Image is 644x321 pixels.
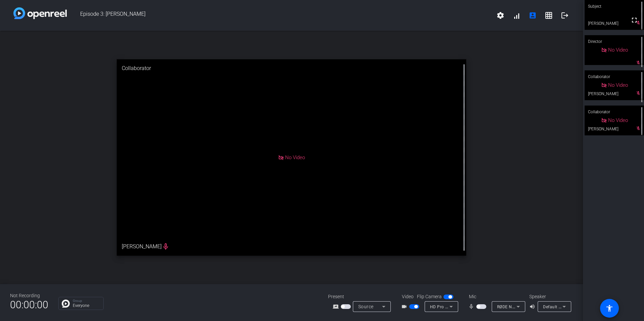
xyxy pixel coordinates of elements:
[328,293,395,300] div: Present
[333,303,341,311] mat-icon: screen_share_outline
[529,293,570,300] div: Speaker
[585,35,644,48] div: Director
[285,154,305,160] span: No Video
[605,304,613,312] mat-icon: accessibility
[543,304,624,309] span: Default - MacBook Pro Speakers (Built-in)
[585,106,644,118] div: Collaborator
[402,293,414,300] span: Video
[497,304,557,309] span: RØDE NT-USB Mini (19f7:0015)
[496,11,504,19] mat-icon: settings
[13,7,67,19] img: white-gradient.svg
[529,303,537,311] mat-icon: volume_up
[358,304,374,309] span: Source
[508,7,525,23] button: signal_cellular_alt
[67,7,492,23] span: Episode 3: [PERSON_NAME]
[73,304,100,308] p: Everyone
[462,293,529,300] div: Mic
[401,303,409,311] mat-icon: videocam_outline
[468,303,476,311] mat-icon: mic_none
[608,82,628,88] span: No Video
[608,47,628,53] span: No Video
[10,292,48,299] div: Not Recording
[417,293,442,300] span: Flip Camera
[62,300,70,308] img: Chat Icon
[585,70,644,83] div: Collaborator
[561,11,569,19] mat-icon: logout
[630,16,638,24] mat-icon: fullscreen
[430,304,499,309] span: HD Pro Webcam C920 (046d:08e5)
[545,11,553,19] mat-icon: grid_on
[73,299,100,303] p: Group
[608,117,628,123] span: No Video
[529,11,537,19] mat-icon: account_box
[10,297,48,313] span: 00:00:00
[117,59,467,77] div: Collaborator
